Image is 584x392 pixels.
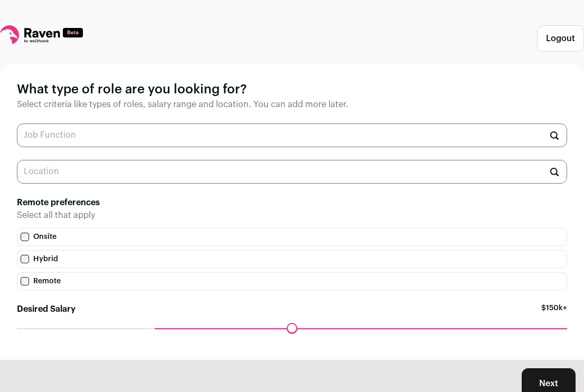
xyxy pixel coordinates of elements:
[537,25,584,52] button: Logout
[541,303,567,328] span: $150k+
[17,228,567,246] label: Onsite
[17,196,567,209] h2: Remote preferences
[17,123,567,147] input: Job Function
[21,255,29,263] input: Hybrid
[17,250,567,268] label: Hybrid
[21,233,29,241] input: Onsite
[17,303,76,315] label: Desired Salary
[17,272,567,290] label: Remote
[17,81,567,98] h1: What type of role are you looking for?
[17,209,567,222] p: Select all that apply
[17,98,567,111] p: Select criteria like types of roles, salary range and location. You can add more later.
[17,160,567,184] input: Location
[21,277,29,285] input: Remote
